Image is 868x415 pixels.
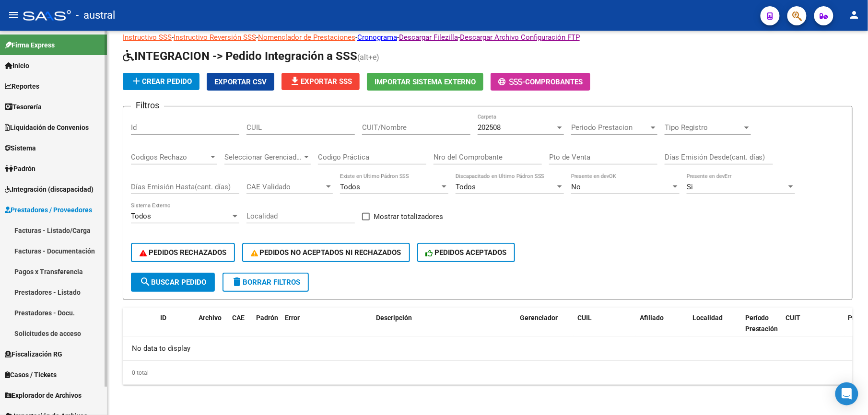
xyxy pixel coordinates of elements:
span: - [498,78,525,86]
datatable-header-cell: CAE [228,308,252,350]
mat-icon: person [849,9,860,21]
button: Importar Sistema Externo [367,73,483,91]
datatable-header-cell: Localidad [689,308,741,350]
button: Crear Pedido [123,73,199,90]
datatable-header-cell: ID [156,308,195,350]
a: Instructivo SSS [123,33,172,42]
a: Nomenclador de Prestaciones [258,33,355,42]
datatable-header-cell: Descripción [372,308,516,350]
span: Inicio [5,60,29,71]
mat-icon: search [140,276,151,288]
span: Liquidación de Convenios [5,122,89,133]
a: Descargar Filezilla [399,33,458,42]
span: Explorador de Archivos [5,390,82,401]
span: PEDIDOS NO ACEPTADOS NI RECHAZADOS [251,248,401,257]
span: CAE Validado [246,183,324,191]
span: Periodo Prestacion [571,123,649,132]
span: Descripción [376,314,412,322]
span: Todos [456,183,476,191]
span: Fiscalización RG [5,349,62,359]
span: Borrar Filtros [231,278,300,287]
span: PEDIDOS RECHAZADOS [140,248,226,257]
div: No data to display [123,336,853,360]
span: Buscar Pedido [140,278,206,287]
mat-icon: add [130,75,142,87]
datatable-header-cell: CUIT [782,308,845,350]
span: Error [285,314,300,322]
span: Seleccionar Gerenciador [224,153,302,161]
a: Descargar Archivo Configuración FTP [460,33,580,42]
span: Comprobantes [525,78,583,86]
span: Crear Pedido [130,77,192,86]
mat-icon: menu [8,9,19,21]
datatable-header-cell: Gerenciador [516,308,574,350]
button: Buscar Pedido [131,273,215,292]
span: Afiliado [640,314,664,322]
a: Instructivo Reversión SSS [174,33,256,42]
datatable-header-cell: CUIL [574,308,636,350]
span: Gerenciador [520,314,558,322]
datatable-header-cell: Error [281,308,372,350]
button: PEDIDOS ACEPTADOS [417,243,516,262]
span: No [571,183,581,191]
span: - austral [76,5,115,26]
span: Tesorería [5,102,42,112]
span: Reportes [5,81,39,92]
button: PEDIDOS RECHAZADOS [131,243,235,262]
p: - - - - - [123,32,853,43]
span: Localidad [692,314,723,322]
div: 0 total [123,361,853,385]
a: Cronograma [357,33,397,42]
span: (alt+e) [357,53,379,62]
span: Casos / Tickets [5,369,57,380]
datatable-header-cell: Período Prestación [741,308,782,350]
span: Padrón [5,163,35,174]
button: Borrar Filtros [223,273,309,292]
button: -Comprobantes [491,73,590,91]
span: Padrón [256,314,278,322]
button: Exportar SSS [282,73,360,90]
span: Todos [340,183,360,191]
span: PEDIDOS ACEPTADOS [426,248,507,257]
button: PEDIDOS NO ACEPTADOS NI RECHAZADOS [242,243,410,262]
span: Período Prestación [745,314,778,333]
datatable-header-cell: Padrón [252,308,281,350]
span: ID [160,314,166,322]
span: Exportar CSV [214,78,267,86]
span: Integración (discapacidad) [5,184,94,195]
span: Sistema [5,143,36,153]
button: Exportar CSV [207,73,274,91]
h3: Filtros [131,99,164,112]
mat-icon: file_download [289,75,301,87]
span: Prestadores / Proveedores [5,205,92,215]
datatable-header-cell: Afiliado [636,308,689,350]
span: Si [687,183,693,191]
span: Codigos Rechazo [131,153,209,161]
span: CUIT [786,314,801,322]
span: CAE [232,314,245,322]
datatable-header-cell: Archivo [195,308,228,350]
span: INTEGRACION -> Pedido Integración a SSS [123,49,357,63]
div: Open Intercom Messenger [835,382,858,405]
span: Firma Express [5,40,55,50]
span: Exportar SSS [289,77,352,86]
span: Mostrar totalizadores [374,211,443,222]
span: 202508 [478,123,501,132]
span: CUIL [577,314,592,322]
span: Tipo Registro [665,123,742,132]
span: Todos [131,212,151,220]
mat-icon: delete [231,276,243,288]
span: Archivo [199,314,222,322]
span: Importar Sistema Externo [375,78,476,86]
